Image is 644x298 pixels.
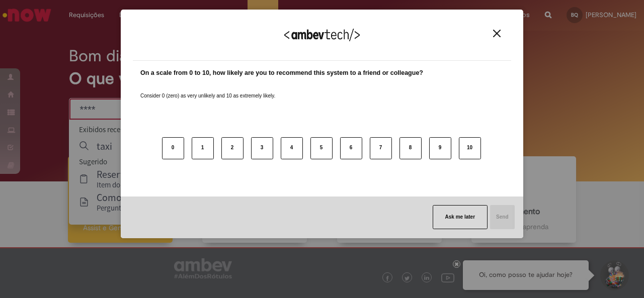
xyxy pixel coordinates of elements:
[340,137,362,159] button: 6
[310,137,333,159] button: 5
[251,137,273,159] button: 3
[399,137,422,159] button: 8
[490,29,504,38] button: Close
[433,205,488,229] button: Ask me later
[370,137,392,159] button: 7
[192,137,214,159] button: 1
[493,30,501,37] img: Close
[140,68,423,78] label: On a scale from 0 to 10, how likely are you to recommend this system to a friend or colleague?
[429,137,451,159] button: 9
[221,137,244,159] button: 2
[459,137,481,159] button: 10
[281,137,303,159] button: 4
[140,80,275,100] label: Consider 0 (zero) as very unlikely and 10 as extremely likely.
[162,137,184,159] button: 0
[284,29,360,41] img: Logo Ambevtech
